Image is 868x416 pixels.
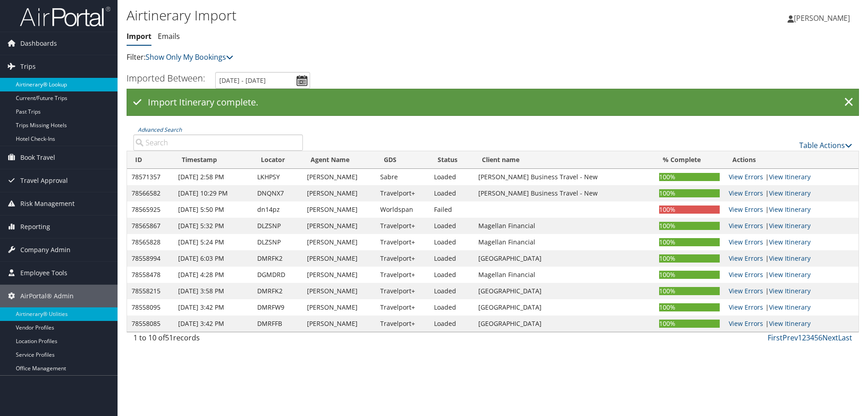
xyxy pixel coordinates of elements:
[302,151,376,169] th: Agent Name: activate to sort column ascending
[20,6,110,27] img: airportal-logo.png
[127,267,174,283] td: 78558478
[429,151,474,169] th: Status: activate to sort column ascending
[429,316,474,332] td: Loaded
[20,239,71,261] span: Company Admin
[818,333,822,343] a: 6
[794,13,850,23] span: [PERSON_NAME]
[20,285,74,307] span: AirPortal® Admin
[724,169,859,185] td: |
[376,234,429,250] td: Travelport+
[769,270,811,279] a: View Itinerary Details
[474,185,655,201] td: [PERSON_NAME] Business Travel - New
[724,316,859,332] td: |
[659,303,720,311] div: 100%
[724,267,859,283] td: |
[729,205,763,214] a: View errors
[302,299,376,316] td: [PERSON_NAME]
[474,169,655,185] td: [PERSON_NAME] Business Travel - New
[474,218,655,234] td: Magellan Financial
[724,283,859,299] td: |
[769,221,811,230] a: View Itinerary Details
[769,172,811,181] a: View Itinerary Details
[659,173,720,181] div: 100%
[769,303,811,311] a: View Itinerary Details
[788,5,859,32] a: [PERSON_NAME]
[302,169,376,185] td: [PERSON_NAME]
[724,299,859,316] td: |
[127,185,174,201] td: 78566582
[474,234,655,250] td: Magellan Financial
[802,333,806,343] a: 2
[174,234,253,250] td: [DATE] 5:24 PM
[133,332,303,348] div: 1 to 10 of records
[127,72,205,84] h3: Imported Between:
[174,185,253,201] td: [DATE] 10:29 PM
[729,189,763,197] a: View errors
[253,316,302,332] td: DMRFFB
[253,201,302,218] td: dn14pz
[376,316,429,332] td: Travelport+
[769,205,811,214] a: View Itinerary Details
[724,201,859,218] td: |
[429,169,474,185] td: Loaded
[20,215,50,238] span: Reporting
[474,267,655,283] td: Magellan Financial
[810,333,814,343] a: 4
[769,254,811,263] a: View Itinerary Details
[769,319,811,328] a: View Itinerary Details
[659,320,720,328] div: 100%
[302,234,376,250] td: [PERSON_NAME]
[127,89,859,116] div: Import Itinerary complete.
[127,52,615,63] p: Filter:
[376,283,429,299] td: Travelport+
[655,151,725,169] th: % Complete: activate to sort column ascending
[376,201,429,218] td: Worldspan
[659,189,720,197] div: 100%
[841,93,857,111] a: ×
[253,169,302,185] td: LKHPSY
[798,333,802,343] a: 1
[146,52,233,62] a: Show Only My Bookings
[474,316,655,332] td: [GEOGRAPHIC_DATA]
[729,287,763,295] a: View errors
[474,299,655,316] td: [GEOGRAPHIC_DATA]
[376,250,429,267] td: Travelport+
[429,250,474,267] td: Loaded
[302,316,376,332] td: [PERSON_NAME]
[253,299,302,316] td: DMRFW9
[729,270,763,279] a: View errors
[769,238,811,246] a: View Itinerary Details
[174,218,253,234] td: [DATE] 5:32 PM
[127,299,174,316] td: 78558095
[127,201,174,218] td: 78565925
[429,299,474,316] td: Loaded
[729,238,763,246] a: View errors
[429,201,474,218] td: Failed
[376,185,429,201] td: Travelport+
[302,250,376,267] td: [PERSON_NAME]
[174,151,253,169] th: Timestamp: activate to sort column ascending
[659,254,720,263] div: 100%
[174,250,253,267] td: [DATE] 6:03 PM
[253,234,302,250] td: DLZSNP
[133,134,303,151] input: Advanced Search
[302,201,376,218] td: [PERSON_NAME]
[724,185,859,201] td: |
[253,151,302,169] th: Locator: activate to sort column ascending
[302,267,376,283] td: [PERSON_NAME]
[376,169,429,185] td: Sabre
[729,221,763,230] a: View errors
[302,218,376,234] td: [PERSON_NAME]
[783,333,798,343] a: Prev
[838,333,852,343] a: Last
[253,218,302,234] td: DLZSNP
[20,146,55,169] span: Book Travel
[376,218,429,234] td: Travelport+
[20,32,57,55] span: Dashboards
[474,283,655,299] td: [GEOGRAPHIC_DATA]
[429,218,474,234] td: Loaded
[799,140,852,150] a: Table Actions
[127,6,615,25] h1: Airtinerary Import
[253,250,302,267] td: DMRFK2
[724,234,859,250] td: |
